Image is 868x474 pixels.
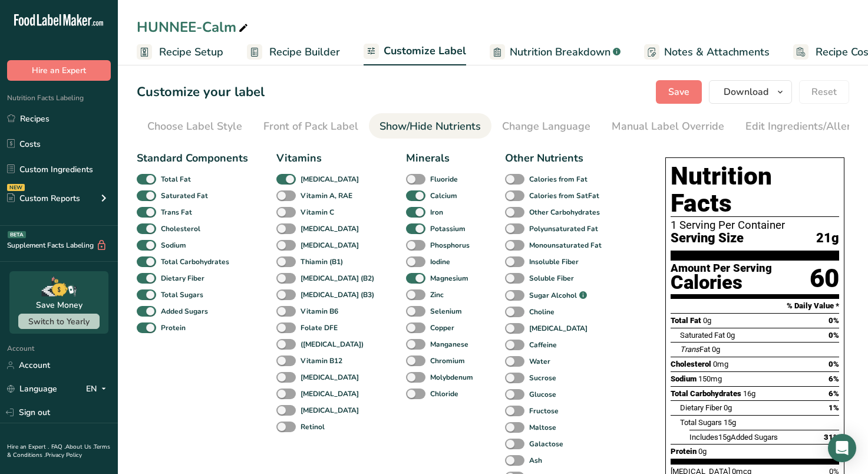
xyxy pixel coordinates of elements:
b: Galactose [529,439,563,449]
b: Selenium [430,306,462,317]
b: [MEDICAL_DATA] (B2) [301,273,374,284]
span: Save [668,85,689,99]
b: [MEDICAL_DATA] [529,323,588,334]
b: Insoluble Fiber [529,256,579,267]
span: 16g [743,389,755,398]
span: Includes Added Sugars [689,433,778,442]
div: Other Nutrients [505,150,605,166]
b: Water [529,356,550,367]
div: Manual Label Override [612,119,724,134]
section: % Daily Value * [671,299,839,313]
span: Nutrition Breakdown [510,44,610,60]
b: Total Sugars [161,289,203,300]
b: Copper [430,322,454,333]
b: Sucrose [529,373,556,383]
span: Saturated Fat [680,331,725,340]
span: Notes & Attachments [664,44,770,60]
div: Change Language [502,119,590,134]
span: 0g [724,403,732,412]
b: Soluble Fiber [529,273,574,284]
span: Recipe Setup [159,44,223,60]
b: Sugar Alcohol [529,290,577,301]
span: 21g [816,231,839,246]
span: 0g [698,447,707,456]
div: Show/Hide Nutrients [379,119,481,134]
b: Magnesium [430,273,468,284]
b: [MEDICAL_DATA] [301,223,359,234]
button: Hire an Expert [7,60,111,81]
span: Total Carbohydrates [671,389,741,398]
span: 1% [829,403,839,412]
a: Hire an Expert . [7,443,49,451]
span: Total Sugars [680,418,722,427]
b: Fructose [529,406,559,416]
span: 15g [724,418,736,427]
div: NEW [7,184,25,191]
span: Cholesterol [671,360,711,368]
a: Recipe Builder [247,39,340,65]
a: Nutrition Breakdown [490,39,621,65]
b: Vitamin C [301,207,334,218]
b: Folate DFE [301,322,338,333]
b: Chromium [430,355,465,366]
div: BETA [8,231,26,238]
b: Saturated Fat [161,190,208,201]
b: Maltose [529,422,556,433]
b: Choline [529,307,555,317]
div: Custom Reports [7,192,80,205]
span: 0g [703,316,711,325]
b: Zinc [430,289,444,300]
span: 31% [824,433,839,442]
div: 1 Serving Per Container [671,219,839,231]
b: Chloride [430,389,458,399]
b: Trans Fat [161,207,192,218]
div: HUNNEE-Calm [137,17,250,38]
b: Added Sugars [161,306,208,317]
b: Manganese [430,339,468,350]
div: Amount Per Serving [671,263,772,274]
button: Reset [799,80,849,104]
span: 0% [829,331,839,340]
span: Fat [680,345,710,354]
span: 0mg [713,360,728,368]
div: Open Intercom Messenger [828,434,856,462]
a: About Us . [65,443,94,451]
b: Total Fat [161,174,191,185]
span: Total Fat [671,316,701,325]
div: EN [86,382,111,396]
button: Save [656,80,702,104]
b: Other Carbohydrates [529,207,600,218]
a: Notes & Attachments [644,39,770,65]
div: 60 [810,263,839,294]
b: Iodine [430,256,450,267]
b: Ash [529,455,542,466]
span: Switch to Yearly [28,316,90,327]
span: Protein [671,447,697,456]
b: Calories from SatFat [529,190,599,201]
span: Reset [811,85,837,99]
i: Trans [680,345,699,354]
b: Calcium [430,190,457,201]
h1: Nutrition Facts [671,163,839,217]
b: ([MEDICAL_DATA]) [301,339,364,350]
div: Standard Components [137,150,248,166]
a: Privacy Policy [45,451,82,459]
b: [MEDICAL_DATA] [301,174,359,185]
span: Serving Size [671,231,744,246]
span: Sodium [671,374,697,383]
b: [MEDICAL_DATA] (B3) [301,289,374,300]
b: [MEDICAL_DATA] [301,389,359,399]
button: Switch to Yearly [18,314,100,329]
div: Front of Pack Label [263,119,358,134]
b: Protein [161,322,186,333]
a: Language [7,378,57,399]
b: Glucose [529,389,556,400]
button: Download [709,80,792,104]
span: 6% [829,389,839,398]
span: 0g [727,331,735,340]
b: Vitamin B6 [301,306,338,317]
a: Recipe Setup [137,39,223,65]
b: [MEDICAL_DATA] [301,405,359,416]
div: Calories [671,274,772,291]
a: Customize Label [364,38,466,66]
